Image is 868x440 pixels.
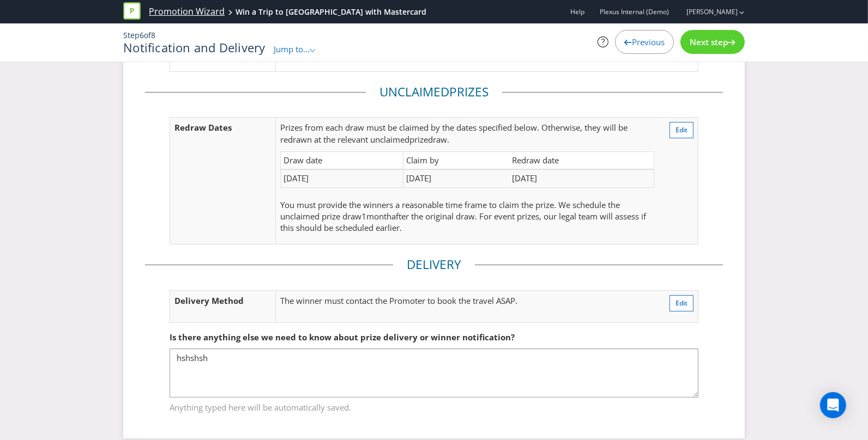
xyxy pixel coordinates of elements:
div: Win a Trip to [GEOGRAPHIC_DATA] with Mastercard [236,7,426,17]
td: Redraw Dates [170,118,276,245]
span: Edit [676,298,688,308]
span: Edit [676,125,688,135]
h1: Notification and Delivery [123,41,266,54]
span: Unclaimed [379,83,449,100]
span: Jump to... [274,44,310,54]
a: Promotion Wizard [149,5,225,18]
div: Open Intercom Messenger [820,392,846,418]
a: [PERSON_NAME] [676,7,738,16]
span: Prize [449,83,482,100]
span: prize [409,134,428,145]
span: Previous [632,36,665,47]
span: Is there anything else we need to know about prize delivery or winner notification? [170,332,515,343]
span: of [144,30,151,40]
td: [DATE] [509,169,654,187]
button: Edit [670,122,694,138]
span: draw. [428,134,449,145]
span: Prize [280,122,299,133]
td: Claim by [403,151,509,169]
span: s [482,83,489,100]
span: month [366,211,391,222]
td: Redraw date [509,151,654,169]
span: 8 [151,30,155,40]
span: You must provide the winners a reasonable time frame to claim the prize. We schedule the unclaime... [280,199,620,222]
textarea: hshshsh [170,349,698,398]
span: Delivery Method [174,295,244,306]
td: Draw date [280,151,403,169]
button: Edit [670,295,694,311]
a: Help [570,7,584,16]
span: 1 [361,211,366,222]
td: [DATE] [280,169,403,187]
span: Next step [690,36,728,47]
p: The winner must contact the Promoter to book the travel ASAP. [280,295,635,307]
span: s from each draw must be claimed by the dates specified below. Otherwise, they will be redrawn at... [280,122,628,144]
td: [DATE] [403,169,509,187]
legend: Delivery [393,256,475,273]
span: Step [123,30,140,40]
span: 6 [140,30,144,40]
span: Plexus Internal (Demo) [600,7,669,16]
span: Anything typed here will be automatically saved. [170,398,698,414]
span: after the original draw. For event prizes, our legal team will assess if this should be scheduled... [280,211,646,233]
